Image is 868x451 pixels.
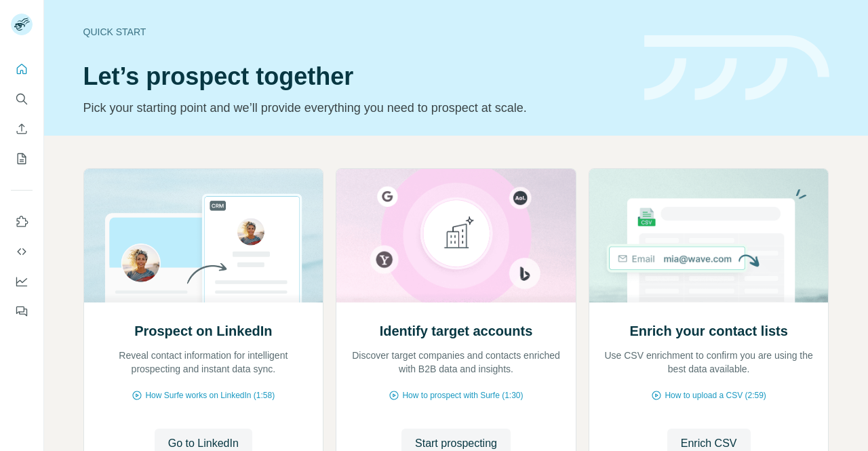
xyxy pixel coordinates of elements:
h2: Identify target accounts [380,321,533,340]
img: Identify target accounts [336,169,576,302]
button: Enrich CSV [11,117,33,141]
button: Use Surfe on LinkedIn [11,210,33,234]
span: How to prospect with Surfe (1:30) [402,389,523,401]
button: Search [11,87,33,111]
p: Discover target companies and contacts enriched with B2B data and insights. [350,349,562,376]
button: Feedback [11,299,33,323]
img: banner [644,35,829,101]
button: Dashboard [11,269,33,294]
div: Quick start [83,25,628,39]
h2: Enrich your contact lists [629,321,787,340]
h2: Prospect on LinkedIn [134,321,272,340]
button: Use Surfe API [11,239,33,264]
p: Reveal contact information for intelligent prospecting and instant data sync. [98,349,310,376]
button: Quick start [11,57,33,81]
h1: Let’s prospect together [83,63,628,90]
button: My lists [11,146,33,171]
p: Pick your starting point and we’ll provide everything you need to prospect at scale. [83,98,628,117]
img: Prospect on LinkedIn [83,169,324,302]
span: How to upload a CSV (2:59) [665,389,766,401]
span: How Surfe works on LinkedIn (1:58) [145,389,275,401]
img: Enrich your contact lists [589,169,829,302]
p: Use CSV enrichment to confirm you are using the best data available. [603,349,815,376]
